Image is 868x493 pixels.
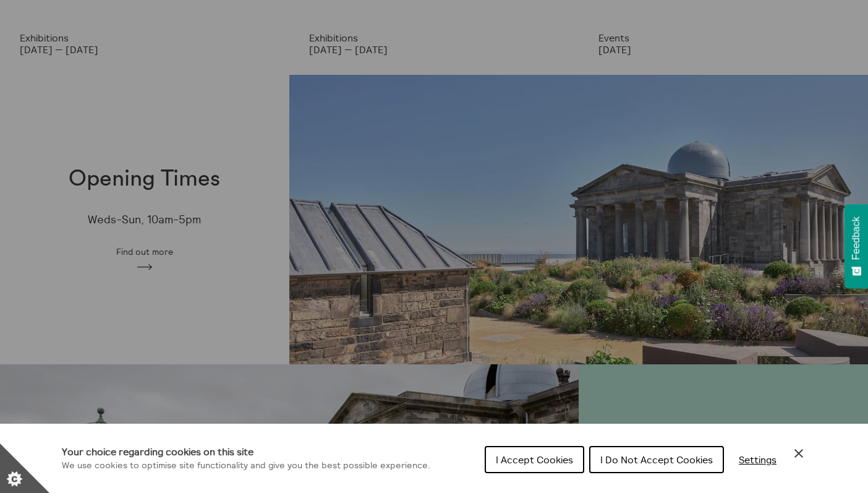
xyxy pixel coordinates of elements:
[600,453,713,466] span: I Do Not Accept Cookies
[791,446,806,461] button: Close Cookie Control
[62,444,430,459] h1: Your choice regarding cookies on this site
[62,459,430,473] p: We use cookies to optimise site functionality and give you the best possible experience.
[485,446,584,473] button: I Accept Cookies
[851,216,862,260] span: Feedback
[845,204,868,288] button: Feedback - Show survey
[729,447,786,472] button: Settings
[739,453,777,466] span: Settings
[496,453,573,466] span: I Accept Cookies
[589,446,724,473] button: I Do Not Accept Cookies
